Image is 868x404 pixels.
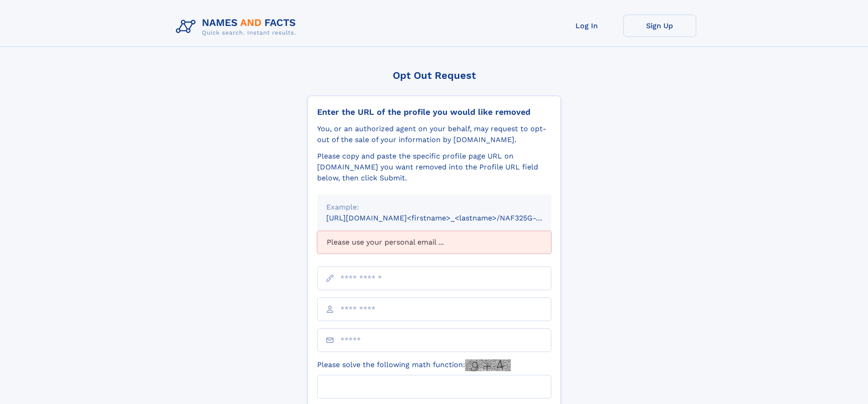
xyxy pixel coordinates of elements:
div: Example: [326,202,542,213]
div: Please use your personal email ... [317,231,551,254]
img: Logo Names and Facts [172,15,303,39]
label: Please solve the following math function: [317,359,511,371]
a: Log In [550,15,623,37]
div: Opt Out Request [308,70,561,81]
small: [URL][DOMAIN_NAME]<firstname>_<lastname>/NAF325G-xxxxxxxx [326,214,569,222]
div: Enter the URL of the profile you would like removed [317,107,551,117]
a: Sign Up [623,15,696,37]
div: Please copy and paste the specific profile page URL on [DOMAIN_NAME] you want removed into the Pr... [317,151,551,184]
div: You, or an authorized agent on your behalf, may request to opt-out of the sale of your informatio... [317,123,551,145]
